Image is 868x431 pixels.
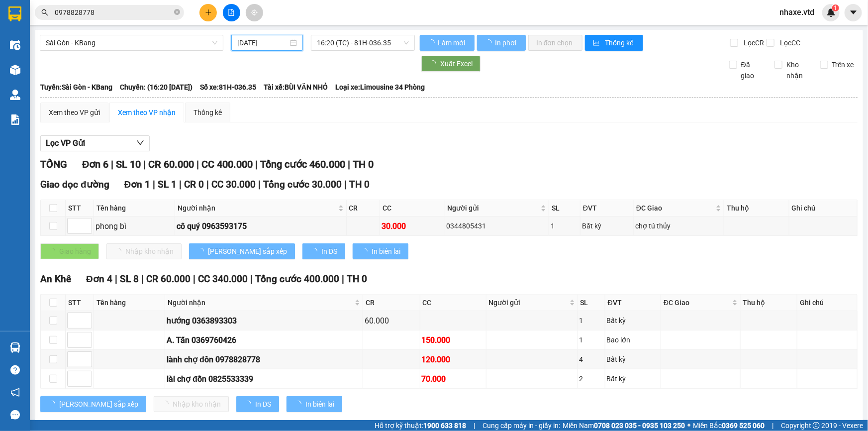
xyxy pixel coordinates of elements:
span: | [342,273,344,285]
sup: 1 [832,4,839,11]
span: Tài xế: BÙI VĂN NHỎ [264,82,328,93]
span: CC 30.000 [211,179,256,190]
th: SL [578,295,605,311]
span: Đơn 6 [82,158,108,170]
span: ĐC Giao [664,297,730,308]
div: 120.000 [422,353,484,366]
div: 0344805431 [447,220,548,231]
span: TH 0 [349,179,370,190]
div: phong bì [96,220,173,232]
span: Đơn 4 [86,273,112,285]
span: TH 0 [347,273,367,285]
span: CR 60.000 [146,273,191,285]
th: Thu hộ [724,200,789,216]
div: Xem theo VP nhận [118,107,176,118]
span: In biên lai [305,399,334,410]
span: loading [310,248,321,255]
button: Giao hàng [40,243,99,259]
span: bar-chart [593,39,601,47]
th: STT [66,295,94,311]
span: SL 10 [116,158,141,170]
button: caret-down [845,4,862,21]
span: TỔNG [40,158,67,170]
span: Số xe: 81H-036.35 [200,82,256,93]
th: CC [420,295,486,311]
span: Miền Bắc [693,420,765,431]
span: | [206,179,209,190]
span: | [153,179,155,190]
span: In phơi [495,37,518,48]
span: question-circle [10,365,20,375]
span: Lọc VP Gửi [46,137,85,149]
span: Người nhận [178,203,336,214]
button: In phơi [477,35,526,51]
span: Trên xe [828,59,858,70]
span: Miền Nam [563,420,685,431]
span: loading [294,401,305,408]
input: 12/09/2025 [237,37,288,48]
div: 30.000 [382,220,443,232]
span: Thống kê [605,37,635,48]
span: | [255,158,258,170]
span: | [348,158,350,170]
button: Nhập kho nhận [154,396,229,412]
span: Cung cấp máy in - giấy in: [482,420,560,431]
strong: 1900 633 818 [423,422,466,430]
div: Bất kỳ [607,373,659,384]
th: ĐVT [605,295,661,311]
th: STT [66,200,94,216]
button: Lọc VP Gửi [40,135,150,151]
span: | [258,179,261,190]
th: CR [347,200,381,216]
div: lành chợ đồn 0978828778 [167,353,361,366]
span: nhaxe.vtd [772,6,822,18]
span: copyright [813,422,820,429]
span: SL 8 [120,273,139,285]
button: bar-chartThống kê [585,35,643,51]
img: solution-icon [10,114,20,125]
div: 1 [579,334,603,345]
span: Xuất Excel [440,58,473,69]
span: | [250,273,253,285]
span: Loại xe: Limousine 34 Phòng [335,82,425,93]
div: A. Tấn 0369760426 [167,334,361,346]
button: In đơn chọn [528,35,582,51]
th: SL [549,200,580,216]
span: | [772,420,773,431]
span: plus [205,9,212,16]
span: file-add [228,9,235,16]
span: | [193,273,195,285]
span: 16:20 (TC) - 81H-036.35 [317,35,409,50]
span: In biên lai [372,246,400,257]
div: 4 [579,354,603,365]
button: In DS [236,396,279,412]
span: loading [197,248,208,255]
th: Ghi chú [797,295,858,311]
span: message [10,410,20,420]
span: An Khê [40,273,71,285]
span: | [141,273,144,285]
th: Tên hàng [94,200,175,216]
button: [PERSON_NAME] sắp xếp [189,243,295,259]
div: cô quý 0963593175 [177,220,345,232]
div: 150.000 [422,334,484,346]
span: down [136,139,144,147]
div: Bất kỳ [582,220,632,231]
span: SL 1 [158,179,177,190]
button: Làm mới [420,35,475,51]
span: Lọc CC [776,37,802,48]
span: ⚪️ [687,424,690,428]
button: Xuất Excel [421,56,481,72]
div: Thống kê [193,107,222,118]
span: Đã giao [737,59,767,81]
div: Xem theo VP gửi [49,107,100,118]
b: Tuyến: Sài Gòn - KBang [40,83,112,91]
div: Bao lớn [607,334,659,345]
th: Ghi chú [789,200,858,216]
span: CC 340.000 [198,273,248,285]
div: chợ tú thủy [635,220,722,231]
span: | [111,158,113,170]
span: In DS [255,399,271,410]
span: search [41,9,48,16]
span: [PERSON_NAME] sắp xếp [208,246,287,257]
